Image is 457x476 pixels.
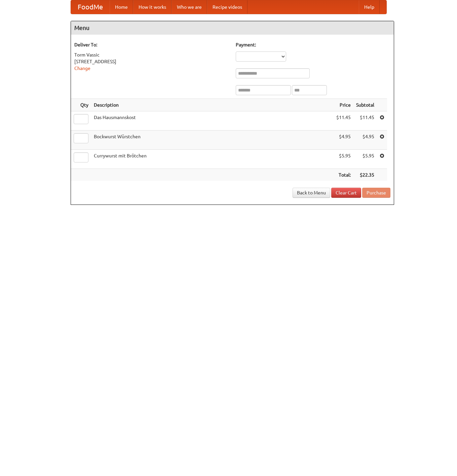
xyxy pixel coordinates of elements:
[71,21,394,35] h4: Menu
[110,0,133,14] a: Home
[91,111,334,131] td: Das Hausmannskost
[91,99,334,111] th: Description
[334,150,353,169] td: $5.95
[334,99,353,111] th: Price
[71,99,91,111] th: Qty
[362,188,390,198] button: Purchase
[74,51,229,58] div: Torm Vassic
[353,99,377,111] th: Subtotal
[207,0,247,14] a: Recipe videos
[334,111,353,131] td: $11.45
[293,188,330,198] a: Back to Menu
[71,0,110,14] a: FoodMe
[74,41,229,48] h5: Deliver To:
[91,150,334,169] td: Currywurst mit Brötchen
[172,0,207,14] a: Who we are
[353,150,377,169] td: $5.95
[353,169,377,181] th: $22.35
[353,111,377,131] td: $11.45
[236,41,390,48] h5: Payment:
[74,58,229,65] div: [STREET_ADDRESS]
[91,131,334,150] td: Bockwurst Würstchen
[353,131,377,150] td: $4.95
[334,131,353,150] td: $4.95
[334,169,353,181] th: Total:
[331,188,361,198] a: Clear Cart
[133,0,172,14] a: How it works
[359,0,380,14] a: Help
[74,66,90,71] a: Change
